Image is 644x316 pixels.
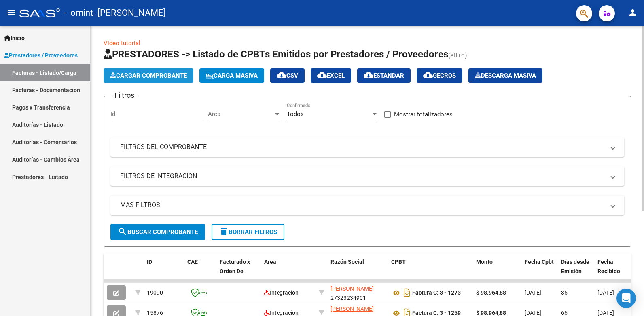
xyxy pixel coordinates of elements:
[628,8,638,17] mat-icon: person
[184,253,216,289] datatable-header-cell: CAE
[391,259,406,265] span: CPBT
[120,172,605,181] mat-panel-title: FILTROS DE INTEGRACION
[561,259,589,274] span: Días desde Emisión
[212,224,284,240] button: Borrar Filtros
[264,259,276,265] span: Area
[93,4,166,22] span: - [PERSON_NAME]
[597,259,620,274] span: Fecha Recibido
[277,70,286,80] mat-icon: cloud_download
[261,253,316,289] datatable-header-cell: Area
[561,310,568,316] span: 66
[317,72,345,79] span: EXCEL
[388,253,473,289] datatable-header-cell: CPBT
[110,90,138,101] h3: Filtros
[120,143,605,152] mat-panel-title: FILTROS DEL COMPROBANTE
[597,310,614,316] span: [DATE]
[597,289,614,296] span: [DATE]
[110,72,187,79] span: Cargar Comprobante
[525,289,541,296] span: [DATE]
[104,48,448,60] span: PRESTADORES -> Listado de CPBTs Emitidos por Prestadores / Proveedores
[327,253,388,289] datatable-header-cell: Razón Social
[187,259,198,265] span: CAE
[423,72,456,79] span: Gecros
[110,166,624,186] mat-expansion-panel-header: FILTROS DE INTEGRACION
[206,72,258,79] span: Carga Masiva
[147,289,163,296] span: 19090
[4,34,25,42] span: Inicio
[423,70,433,80] mat-icon: cloud_download
[220,259,250,274] span: Facturado x Orden De
[216,253,261,289] datatable-header-cell: Facturado x Orden De
[104,68,193,83] button: Cargar Comprobante
[219,228,277,236] span: Borrar Filtros
[199,68,264,83] button: Carga Masiva
[476,259,493,265] span: Monto
[330,285,374,292] span: [PERSON_NAME]
[264,310,299,316] span: Integración
[118,228,198,236] span: Buscar Comprobante
[330,284,385,301] div: 27323234901
[330,305,374,312] span: [PERSON_NAME]
[468,68,542,83] button: Descarga Masiva
[64,4,93,22] span: - omint
[417,68,462,83] button: Gecros
[394,110,453,119] span: Mostrar totalizadores
[277,72,298,79] span: CSV
[110,224,205,240] button: Buscar Comprobante
[104,40,140,47] a: Video tutorial
[144,253,184,289] datatable-header-cell: ID
[521,253,558,289] datatable-header-cell: Fecha Cpbt
[476,289,506,296] strong: $ 98.964,88
[147,259,152,265] span: ID
[357,68,411,83] button: Estandar
[364,70,373,80] mat-icon: cloud_download
[311,68,351,83] button: EXCEL
[264,289,299,296] span: Integración
[4,51,78,60] span: Prestadores / Proveedores
[473,253,521,289] datatable-header-cell: Monto
[364,72,404,79] span: Estandar
[6,8,16,17] mat-icon: menu
[468,68,542,83] app-download-masive: Descarga masiva de comprobantes (adjuntos)
[219,227,229,236] mat-icon: delete
[208,110,273,118] span: Area
[558,253,594,289] datatable-header-cell: Días desde Emisión
[270,68,305,83] button: CSV
[402,286,412,299] i: Descargar documento
[448,51,467,59] span: (alt+q)
[525,259,554,265] span: Fecha Cpbt
[616,289,636,308] div: Open Intercom Messenger
[287,110,304,118] span: Todos
[525,310,541,316] span: [DATE]
[330,259,364,265] span: Razón Social
[120,201,605,210] mat-panel-title: MAS FILTROS
[147,310,163,316] span: 15876
[110,137,624,157] mat-expansion-panel-header: FILTROS DEL COMPROBANTE
[118,227,127,236] mat-icon: search
[317,70,327,80] mat-icon: cloud_download
[476,310,506,316] strong: $ 98.964,88
[561,289,568,296] span: 35
[110,196,624,215] mat-expansion-panel-header: MAS FILTROS
[594,253,631,289] datatable-header-cell: Fecha Recibido
[475,72,536,79] span: Descarga Masiva
[412,290,461,296] strong: Factura C: 3 - 1273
